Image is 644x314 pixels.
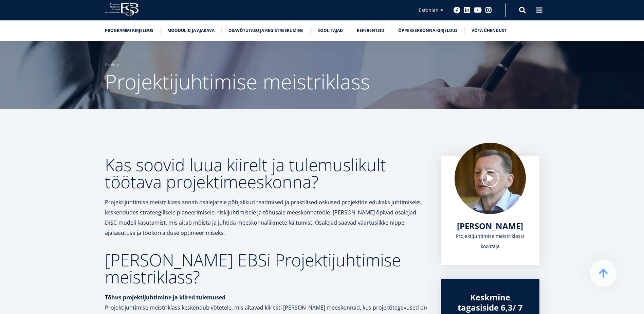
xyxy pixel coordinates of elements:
h2: [PERSON_NAME] EBSi Projektijuhtimise meistriklass? [105,251,427,285]
a: Programmi kirjeldus [105,27,153,34]
a: Youtube [474,7,482,14]
div: Projektijuhtimise meistriklassi koolitaja [455,231,526,251]
span: [PERSON_NAME] [457,220,523,231]
a: Koolitajad [317,27,343,34]
a: Avaleht [105,61,119,68]
a: Osavõtutasu ja registreerumine [228,27,303,34]
a: Linkedin [464,7,471,14]
strong: Tõhus projektijuhtimine ja kiired tulemused [105,294,225,301]
a: Facebook [454,7,460,14]
a: Moodulid ja ajakava [167,27,215,34]
a: Referentsid [357,27,384,34]
a: Õppekeskkonna kirjeldus [398,27,458,34]
a: Instagram [485,7,492,14]
div: Keskmine tagasiside 6,3/ 7 [455,292,526,313]
a: Võta ühendust [472,27,507,34]
p: Projektijuhtimise meistriklass annab osalejatele põhjalikud teadmised ja praktilised oskused proj... [105,197,427,238]
a: [PERSON_NAME] [457,221,523,231]
span: Projektijuhtimise meistriklass [105,68,370,95]
h2: Kas soovid luua kiirelt ja tulemuslikult töötava projektimeeskonna? [105,156,427,190]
